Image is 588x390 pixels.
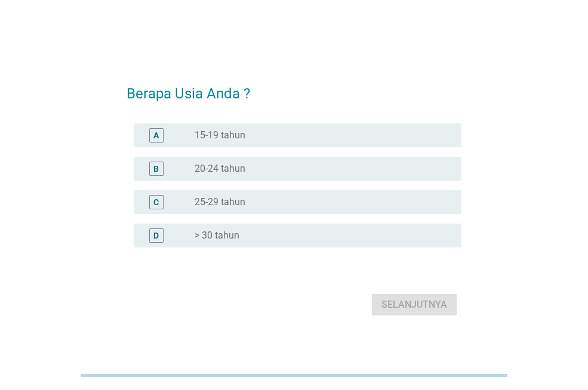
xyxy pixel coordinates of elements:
[153,163,159,175] div: B
[195,196,245,208] label: 25-29 tahun
[127,71,461,104] h2: Berapa Usia Anda ?
[195,230,239,242] label: > 30 tahun
[153,129,159,142] div: A
[195,129,245,141] label: 15-19 tahun
[153,196,159,209] div: C
[195,163,245,175] label: 20-24 tahun
[153,230,159,242] div: D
